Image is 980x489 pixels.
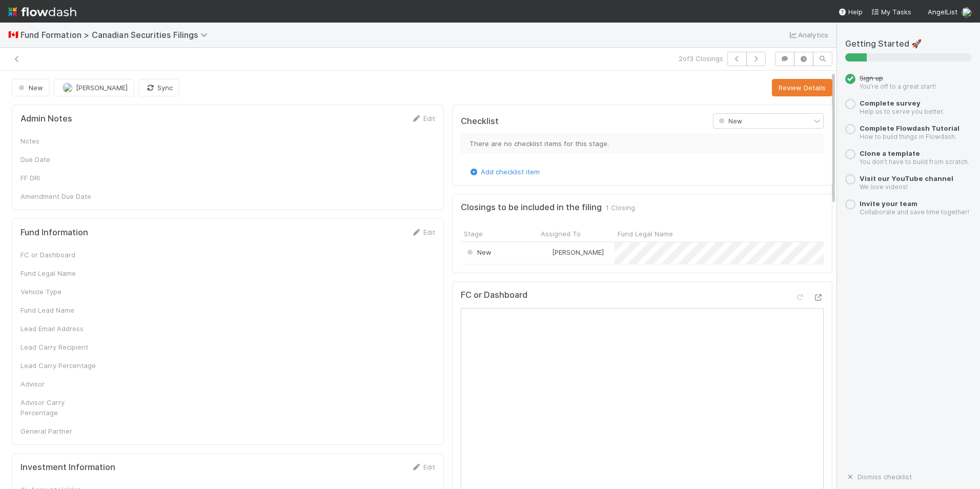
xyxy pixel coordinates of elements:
a: Edit [411,463,435,471]
small: How to build things in Flowdash. [860,133,956,140]
span: 🇨🇦 [8,30,18,39]
div: Fund Legal Name [21,268,97,278]
span: [PERSON_NAME] [552,248,604,256]
span: Assigned To [541,229,581,239]
small: We love videos! [860,183,908,191]
small: Help us to serve you better. [860,108,944,115]
span: AngelList [928,8,957,16]
span: My Tasks [871,8,911,16]
span: 1 Closing [606,202,635,213]
button: New [12,79,50,96]
span: New [465,248,492,256]
a: Analytics [788,29,828,41]
a: Visit our YouTube channel [860,174,953,182]
a: My Tasks [871,7,911,17]
div: There are no checklist items for this stage. [461,134,824,153]
span: Fund Formation > Canadian Securities Filings [21,30,213,40]
div: FC or Dashboard [21,250,97,260]
span: Sign up [860,74,883,82]
a: Complete Flowdash Tutorial [860,124,959,132]
span: New [16,84,43,92]
div: Help [838,7,863,17]
img: avatar_7d33b4c2-6dd7-4bf3-9761-6f087fa0f5c6.png [962,7,972,17]
div: Notes [21,136,97,146]
button: Sync [138,79,179,96]
h5: Checklist [461,116,499,127]
small: You don’t have to build from scratch. [860,158,969,166]
img: logo-inverted-e16ddd16eac7371096b0.svg [8,3,76,21]
h5: Getting Started 🚀 [845,39,972,49]
a: Clone a template [860,149,920,157]
div: Advisor [21,379,97,389]
img: avatar_7d33b4c2-6dd7-4bf3-9761-6f087fa0f5c6.png [542,248,550,256]
h5: Investment Information [21,462,115,473]
button: [PERSON_NAME] [54,79,134,96]
div: [PERSON_NAME] [542,247,604,257]
span: [PERSON_NAME] [76,84,128,92]
a: Add checklist item [468,168,540,176]
div: Advisor Carry Percentage [21,397,97,418]
div: New [465,247,492,257]
span: 2 of 3 Closings [679,53,723,64]
small: You’re off to a great start! [860,83,936,90]
a: Complete survey [860,99,921,107]
a: Edit [411,114,435,123]
div: Due Date [21,154,97,165]
div: Lead Carry Recipient [21,342,97,352]
div: Vehicle Type [21,287,97,297]
h5: FC or Dashboard [461,290,527,300]
small: Collaborate and save time together! [860,208,969,216]
h5: Fund Information [21,228,88,238]
div: Amendment Due Date [21,191,97,201]
a: Invite your team [860,199,917,208]
div: General Partner [21,426,97,436]
div: FF DRI [21,173,97,183]
h5: Admin Notes [21,114,72,124]
span: New [717,117,742,125]
span: Fund Legal Name [618,229,673,239]
img: avatar_7d33b4c2-6dd7-4bf3-9761-6f087fa0f5c6.png [63,83,73,93]
span: Stage [464,229,483,239]
div: Fund Lead Name [21,305,97,315]
div: Lead Email Address [21,323,97,334]
div: Lead Carry Percentage [21,360,97,371]
button: Review Details [772,79,832,96]
a: Dismiss checklist [845,473,912,481]
a: Edit [411,228,435,236]
h5: Closings to be included in the filing [461,202,602,213]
